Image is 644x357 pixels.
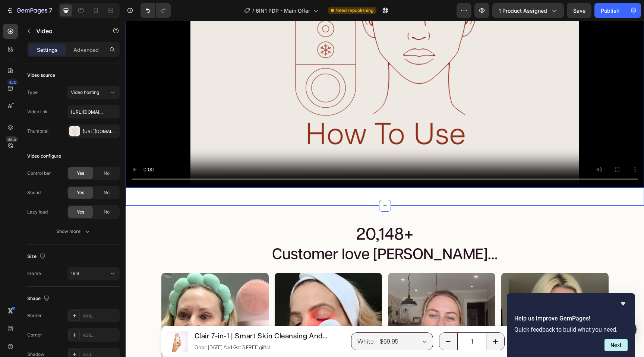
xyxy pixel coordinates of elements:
div: Frame [27,270,41,277]
div: Type [27,89,38,96]
div: Border [27,312,42,319]
button: Show more [27,225,120,238]
span: 20,148+ [231,205,288,222]
span: Yes [77,209,84,215]
div: Corner [27,332,42,338]
span: / [252,7,254,15]
span: 16:9 [71,271,79,276]
button: 1 product assigned [492,3,564,18]
span: Save [573,7,585,14]
p: 7 [49,6,52,15]
button: decrement [314,312,332,329]
span: Yes [77,189,84,196]
div: 450 [7,79,18,85]
span: Need republishing [335,7,373,14]
button: increment [361,312,379,329]
button: Save [567,3,591,18]
iframe: To enrich screen reader interactions, please activate Accessibility in Grammarly extension settings [126,21,644,357]
span: No [104,209,110,215]
span: No [104,170,110,177]
div: Add to cart [416,317,446,324]
div: Size [27,252,47,262]
div: Shape [27,294,51,304]
div: [URL][DOMAIN_NAME] [83,128,118,135]
div: Control bar [27,170,51,177]
p: Advanced [73,46,99,54]
p: Settings [37,46,58,54]
div: Thumbnail [27,128,50,135]
div: Beta [6,136,18,142]
div: Add... [83,313,118,319]
button: Next question [604,339,628,351]
div: Help us improve GemPages! [514,299,628,351]
button: Publish [594,3,626,18]
div: Video configure [27,153,61,159]
button: Add to cart [385,312,477,329]
div: Video source [27,72,55,79]
div: Show more [56,228,91,235]
button: Video hosting [67,86,120,99]
span: No [104,189,110,196]
div: Sound [27,189,41,196]
h2: Help us improve GemPages! [514,314,628,323]
div: Lazy load [27,209,48,215]
span: Yes [77,170,84,177]
input: quantity [332,312,361,329]
div: Publish [601,7,619,15]
div: Video link [27,108,48,115]
button: 16:9 [67,267,120,280]
div: Undo/Redo [141,3,171,18]
span: Video hosting [71,89,99,95]
span: 1 product assigned [499,7,547,15]
div: Add... [83,332,118,339]
input: Insert video url here [67,105,120,119]
p: Video [36,26,100,35]
span: 6IN1 PDP - Main Offer [256,7,310,15]
p: Quick feedback to build what you need. [514,326,628,333]
button: Hide survey [619,299,628,308]
button: 7 [3,3,56,18]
